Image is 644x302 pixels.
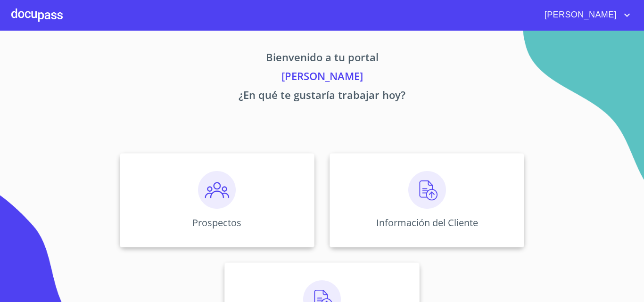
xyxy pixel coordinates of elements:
p: [PERSON_NAME] [32,68,612,87]
p: ¿En qué te gustaría trabajar hoy? [32,87,612,106]
p: Bienvenido a tu portal [32,49,612,68]
button: account of current user [537,8,633,23]
img: carga.png [408,171,446,209]
img: prospectos.png [198,171,236,209]
span: [PERSON_NAME] [537,8,621,23]
p: Información del Cliente [376,216,478,229]
p: Prospectos [192,216,241,229]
